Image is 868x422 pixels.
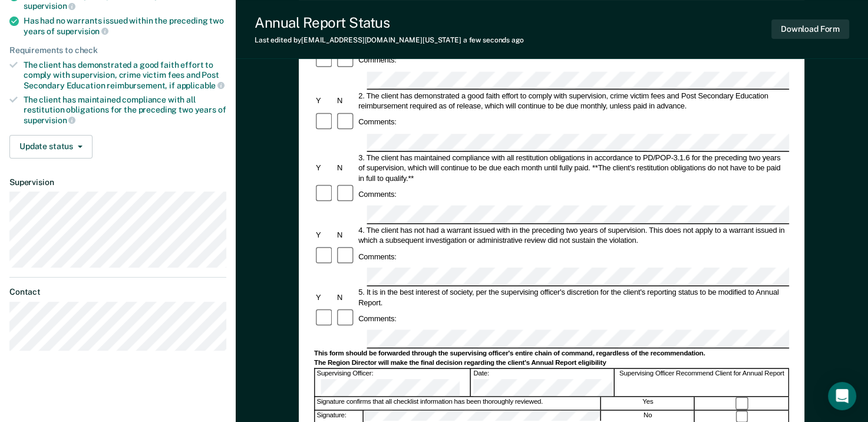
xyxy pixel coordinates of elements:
div: N [335,292,357,302]
div: Comments: [357,117,398,127]
div: Last edited by [EMAIL_ADDRESS][DOMAIN_NAME][US_STATE] [255,36,524,44]
div: Comments: [357,189,398,199]
span: supervision [24,1,75,11]
div: Yes [602,397,695,410]
div: Y [314,292,335,302]
dt: Supervision [9,177,226,187]
div: Annual Report Status [255,14,524,31]
div: Supervising Officer: [315,369,471,396]
div: Y [314,95,335,105]
dt: Contact [9,287,226,297]
div: Comments: [357,252,398,262]
div: N [335,230,357,240]
div: 4. The client has not had a warrant issued with in the preceding two years of supervision. This d... [357,225,790,245]
div: Has had no warrants issued within the preceding two years of [24,16,226,36]
div: Supervising Officer Recommend Client for Annual Report [615,369,789,396]
div: Comments: [357,314,398,324]
div: This form should be forwarded through the supervising officer's entire chain of command, regardle... [314,349,789,358]
span: supervision [24,116,75,125]
div: 3. The client has maintained compliance with all restitution obligations in accordance to PD/POP-... [357,153,790,183]
div: The client has demonstrated a good faith effort to comply with supervision, crime victim fees and... [24,60,226,90]
div: Signature confirms that all checklist information has been thoroughly reviewed. [315,397,601,410]
div: Open Intercom Messenger [828,382,856,410]
button: Update status [9,135,93,159]
div: Date: [472,369,615,396]
div: 2. The client has demonstrated a good faith effort to comply with supervision, crime victim fees ... [357,91,790,111]
button: Download Form [771,19,849,39]
span: supervision [57,27,108,36]
div: Requirements to check [9,45,226,55]
div: Y [314,163,335,173]
span: applicable [177,81,225,90]
div: N [335,95,357,105]
div: The Region Director will make the final decision regarding the client's Annual Report eligibility [314,358,789,367]
div: 5. It is in the best interest of society, per the supervising officer's discretion for the client... [357,287,790,308]
div: Comments: [357,55,398,65]
span: a few seconds ago [463,36,524,44]
div: The client has maintained compliance with all restitution obligations for the preceding two years of [24,95,226,125]
div: N [335,163,357,173]
div: Y [314,230,335,240]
